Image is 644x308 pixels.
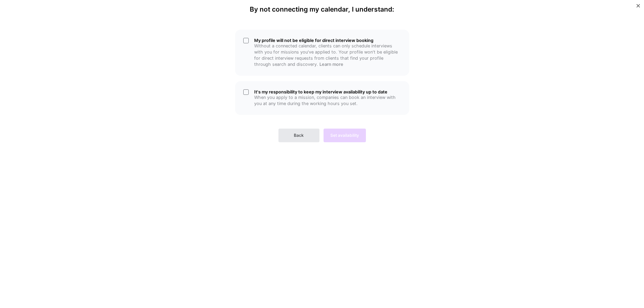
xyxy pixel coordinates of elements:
button: Back [278,129,319,142]
h4: By not connecting my calendar, I understand: [250,5,394,13]
button: Close [636,4,640,11]
span: Back [294,132,304,138]
p: When you apply to a mission, companies can book an interview with you at any time during the work... [254,94,401,107]
h5: It's my responsibility to keep my interview availability up to date [254,89,401,94]
a: Learn more [319,62,343,67]
h5: My profile will not be eligible for direct interview booking [254,38,401,43]
p: Without a connected calendar, clients can only schedule interviews with you for missions you've a... [254,43,401,68]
